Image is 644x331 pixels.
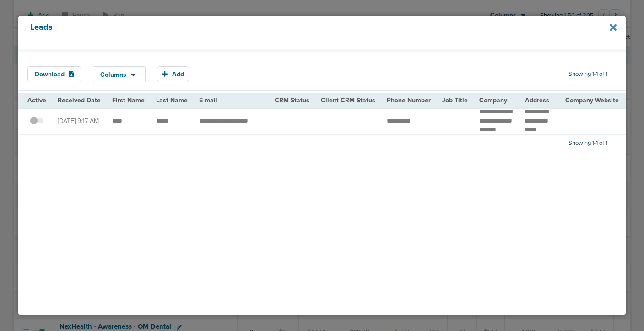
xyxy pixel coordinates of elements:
[157,66,189,82] button: Add
[172,71,184,79] span: Add
[474,93,520,107] th: Company
[437,93,474,107] th: Job Title
[568,139,607,147] span: Showing 1-1 of 1
[568,70,607,78] span: Showing 1-1 of 1
[27,66,81,82] button: Download
[27,96,46,104] span: Active
[30,22,558,43] h4: Leads
[519,93,559,107] th: Address
[58,96,101,104] span: Received Date
[275,96,309,104] span: CRM Status
[560,93,625,107] th: Company Website
[100,72,126,78] span: Columns
[156,96,188,104] span: Last Name
[52,107,107,134] td: [DATE] 9:17 AM
[112,96,145,104] span: First Name
[387,96,431,104] span: Phone Number
[199,96,217,104] span: E-mail
[315,93,381,107] th: Client CRM Status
